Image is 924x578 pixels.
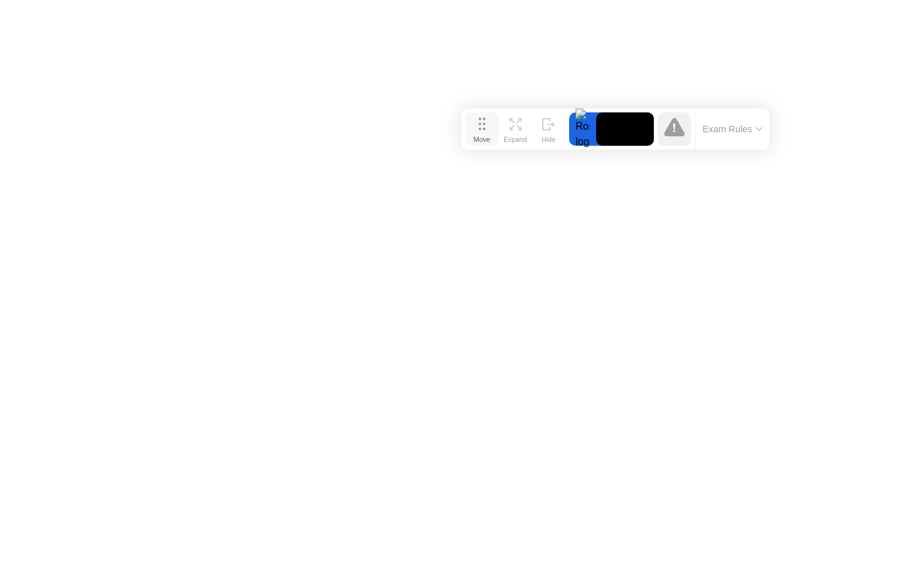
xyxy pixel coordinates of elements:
button: Hide [532,112,565,146]
div: Hide [542,136,556,143]
div: Expand [504,136,527,143]
div: Move [474,136,490,143]
button: Exam Rules [699,123,767,135]
button: Move [465,112,499,146]
button: Expand [499,112,532,146]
